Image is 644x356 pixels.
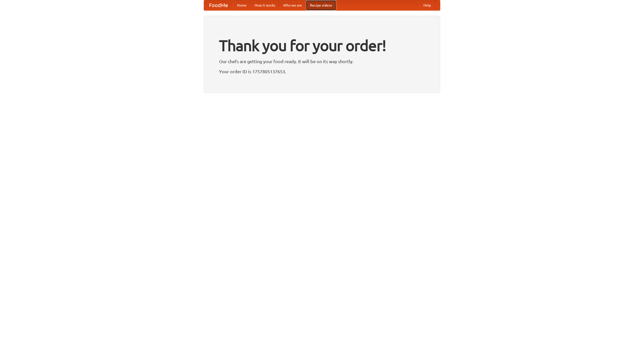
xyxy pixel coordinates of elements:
a: Who we are [279,0,306,10]
a: FoodMe [204,0,233,10]
h1: Thank you for your order! [219,33,425,58]
p: Your order ID is 1757805137653. [219,68,425,75]
a: Help [419,0,435,10]
a: How it works [251,0,279,10]
p: Our chefs are getting your food ready. It will be on its way shortly. [219,58,425,65]
a: Recipe videos [306,0,336,10]
a: Home [233,0,251,10]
